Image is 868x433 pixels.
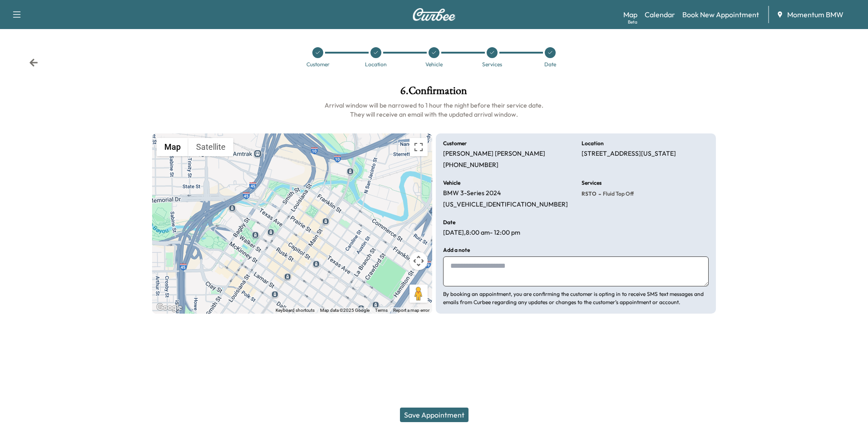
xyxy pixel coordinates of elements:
div: Customer [306,62,330,67]
button: Toggle fullscreen view [409,138,428,156]
h6: Add a note [443,247,470,253]
h6: Customer [443,141,467,146]
img: Curbee Logo [412,8,456,21]
button: Show street map [157,138,188,156]
div: Location [365,62,387,67]
span: Map data ©2025 Google [320,308,370,313]
img: Google [154,302,184,314]
h6: Arrival window will be narrowed to 1 hour the night before their service date. They will receive ... [152,101,716,119]
p: BMW 3-Series 2024 [443,189,501,197]
div: Date [544,62,556,67]
p: [STREET_ADDRESS][US_STATE] [582,150,676,158]
p: [PERSON_NAME] [PERSON_NAME] [443,150,545,158]
span: Fluid Top Off [601,190,634,197]
div: Services [482,62,502,67]
a: Calendar [645,9,675,20]
button: Save Appointment [400,408,469,422]
a: Terms [375,308,388,313]
span: - [597,189,601,198]
p: [US_VEHICLE_IDENTIFICATION_NUMBER] [443,201,568,209]
p: By booking an appointment, you are confirming the customer is opting in to receive SMS text messa... [443,290,709,306]
div: Back [29,58,38,67]
h1: 6 . Confirmation [152,85,716,101]
h6: Services [582,180,602,186]
a: Book New Appointment [682,9,759,20]
div: Beta [628,19,637,25]
a: Open this area in Google Maps (opens a new window) [154,302,184,314]
span: RSTO [582,190,597,197]
a: Report a map error [393,308,429,313]
a: MapBeta [623,9,637,20]
h6: Vehicle [443,180,460,186]
div: Vehicle [425,62,443,67]
button: Drag Pegman onto the map to open Street View [409,285,428,303]
h6: Date [443,220,455,225]
p: [DATE] , 8:00 am - 12:00 pm [443,229,520,237]
button: Keyboard shortcuts [276,307,315,314]
button: Map camera controls [409,252,428,270]
button: Show satellite imagery [188,138,233,156]
p: [PHONE_NUMBER] [443,161,498,169]
span: Momentum BMW [787,9,843,20]
h6: Location [582,141,604,146]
